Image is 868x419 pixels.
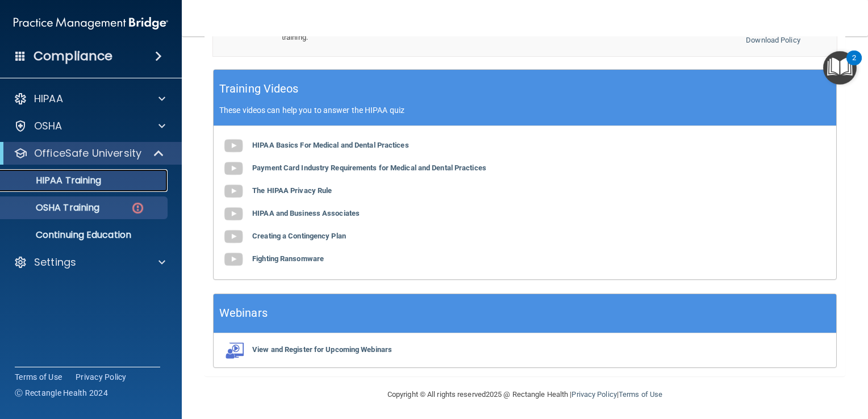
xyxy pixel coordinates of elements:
[14,255,165,269] a: Settings
[222,342,245,359] img: webinarIcon.c7ebbf15.png
[14,92,165,106] a: HIPAA
[219,79,299,99] h5: Training Videos
[219,303,268,323] h5: Webinars
[823,51,857,85] button: Open Resource Center, 2 new notifications
[7,202,99,213] p: OSHA Training
[318,376,732,413] div: Copyright © All rights reserved 2025 @ Rectangle Health | |
[252,254,324,263] b: Fighting Ransomware
[34,146,141,160] p: OfficeSafe University
[252,164,486,172] b: Payment Card Industry Requirements for Medical and Dental Practices
[7,229,162,241] p: Continuing Education
[571,390,616,399] a: Privacy Policy
[131,201,145,215] img: danger-circle.6113f641.png
[222,157,245,180] img: gray_youtube_icon.38fcd6cc.png
[219,106,831,115] p: These videos can help you to answer the HIPAA quiz
[222,180,245,203] img: gray_youtube_icon.38fcd6cc.png
[252,232,346,240] b: Creating a Contingency Plan
[7,175,101,186] p: HIPAA Training
[34,119,62,133] p: OSHA
[252,186,332,195] b: The HIPAA Privacy Rule
[619,390,662,399] a: Terms of Use
[34,48,112,64] h4: Compliance
[34,92,63,106] p: HIPAA
[15,387,108,399] span: Ⓒ Rectangle Health 2024
[252,345,392,354] b: View and Register for Upcoming Webinars
[852,58,856,73] div: 2
[34,255,76,269] p: Settings
[746,36,800,44] a: Download Policy
[14,146,165,160] a: OfficeSafe University
[252,209,360,217] b: HIPAA and Business Associates
[14,119,165,133] a: OSHA
[15,371,62,383] a: Terms of Use
[222,225,245,248] img: gray_youtube_icon.38fcd6cc.png
[14,12,168,35] img: PMB logo
[222,203,245,225] img: gray_youtube_icon.38fcd6cc.png
[76,371,127,383] a: Privacy Policy
[222,135,245,157] img: gray_youtube_icon.38fcd6cc.png
[252,141,409,149] b: HIPAA Basics For Medical and Dental Practices
[222,248,245,271] img: gray_youtube_icon.38fcd6cc.png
